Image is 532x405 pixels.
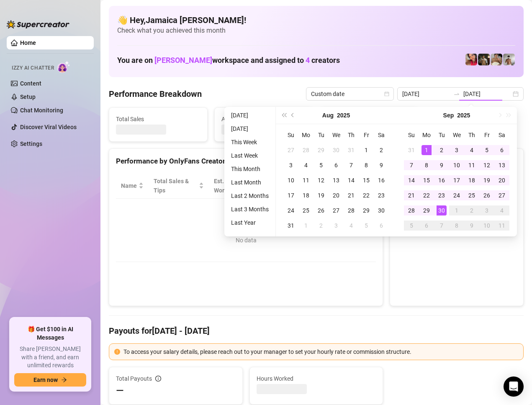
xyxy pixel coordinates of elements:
h4: 👋 Hey, Jamaica [PERSON_NAME] ! [117,14,515,26]
span: calendar [384,91,389,96]
span: Custom date [311,88,389,100]
span: exclamation-circle [114,349,120,355]
span: info-circle [155,376,161,382]
span: swap-right [453,91,460,97]
span: Name [121,181,137,190]
span: arrow-right [61,377,67,383]
img: aussieboy_j [503,54,515,65]
th: Name [116,173,149,199]
div: Est. Hours Worked [214,177,259,195]
span: 🎁 Get $100 in AI Messages [14,325,86,342]
span: Active Chats [221,114,306,124]
span: Sales / Hour [275,177,306,195]
span: [PERSON_NAME] [154,56,212,65]
input: Start date [402,89,450,99]
a: Home [20,39,36,46]
a: Settings [20,140,42,147]
img: Tony [478,54,490,65]
h4: Payouts for [DATE] - [DATE] [109,325,524,337]
span: Total Sales & Tips [154,177,197,195]
a: Chat Monitoring [20,107,63,114]
span: 4 [306,56,310,65]
span: Total Payouts [116,374,152,383]
a: Setup [20,93,36,100]
span: Earn now [33,376,58,383]
div: No data [124,236,368,245]
img: AI Chatter [57,61,70,73]
input: End date [463,89,511,99]
th: Chat Conversion [317,173,376,199]
h1: You are on workspace and assigned to creators [117,56,340,65]
span: Izzy AI Chatter [12,64,54,72]
img: Aussieboy_jfree [491,54,502,65]
img: Vanessa [465,54,477,65]
div: To access your salary details, please reach out to your manager to set your hourly rate or commis... [123,347,518,356]
a: Content [20,80,41,87]
span: Total Sales [116,114,200,124]
span: Chat Conversion [322,177,364,195]
div: Performance by OnlyFans Creator [116,156,376,167]
span: — [116,384,124,397]
span: Share [PERSON_NAME] with a friend, and earn unlimited rewards [14,345,86,370]
button: Earn nowarrow-right [14,373,86,387]
div: Open Intercom Messenger [504,376,524,397]
img: logo-BBDzfeDw.svg [7,20,69,29]
span: Check what you achieved this month [117,26,515,35]
th: Total Sales & Tips [149,173,209,199]
div: Sales by OnlyFans Creator [397,156,517,167]
a: Discover Viral Videos [20,124,77,130]
span: Hours Worked [257,374,376,383]
th: Sales / Hour [270,173,317,199]
span: to [453,91,460,97]
h4: Performance Breakdown [109,88,202,100]
span: Messages Sent [327,114,411,124]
